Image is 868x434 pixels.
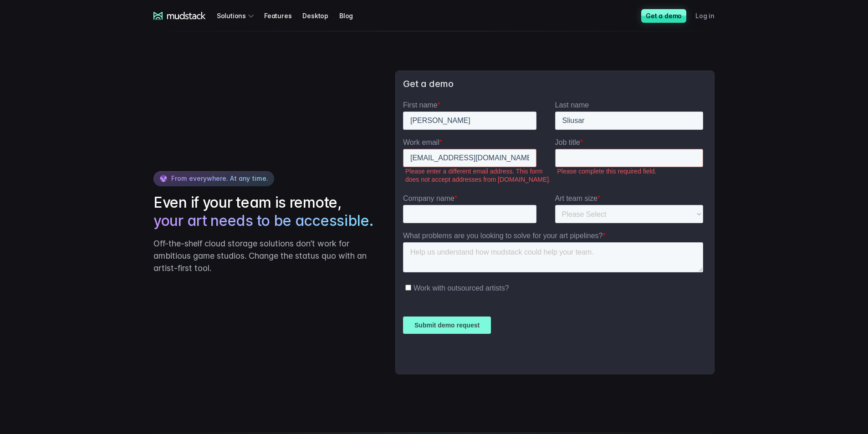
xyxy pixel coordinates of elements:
label: Please complete this required field. [154,66,304,75]
span: your art needs to be accessible. [153,212,373,230]
iframe: Form 0 [403,101,707,367]
a: Get a demo [641,9,686,23]
p: Off-the-shelf cloud storage solutions don’t work for ambitious game studios. Change the status qu... [153,237,377,274]
input: Work with outsourced artists? [2,184,8,190]
a: Desktop [302,7,339,24]
span: Work with outsourced artists? [10,184,106,191]
a: Log in [695,7,725,24]
h2: Even if your team is remote, [153,194,377,230]
span: From everywhere. At any time. [171,174,268,182]
a: mudstack logo [153,12,206,20]
h3: Get a demo [403,78,707,90]
span: Art team size [152,94,194,102]
a: Features [264,7,302,24]
a: Blog [339,7,364,24]
div: Solutions [217,7,257,24]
